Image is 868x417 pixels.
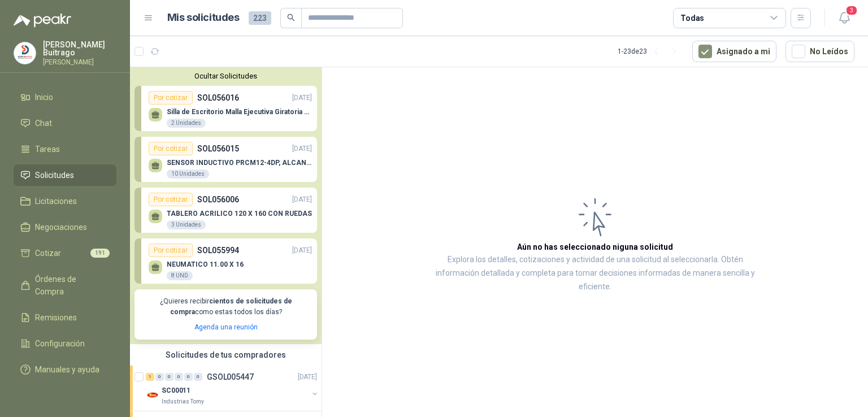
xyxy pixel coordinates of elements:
[35,221,87,233] span: Negociaciones
[134,137,317,182] a: Por cotizarSOL056015[DATE] SENSOR INDUCTIVO PRCM12-4DP, ALCANCE 4MM10 Unidades
[680,12,704,24] div: Todas
[43,59,116,66] p: [PERSON_NAME]
[197,92,239,104] p: SOL056016
[167,159,312,167] p: SENSOR INDUCTIVO PRCM12-4DP, ALCANCE 4MM
[692,41,776,62] button: Asignado a mi
[785,41,854,62] button: No Leídos
[35,247,61,259] span: Cotizar
[249,11,271,25] span: 223
[167,220,206,229] div: 3 Unidades
[435,253,755,294] p: Explora los detalles, cotizaciones y actividad de una solicitud al seleccionarla. Obtén informaci...
[14,216,116,238] a: Negociaciones
[141,296,310,318] p: ¿Quieres recibir como estas todos los días?
[197,193,239,206] p: SOL056006
[134,238,317,284] a: Por cotizarSOL055994[DATE] NEUMATICO 11.00 X 168 UND
[165,373,173,381] div: 0
[146,370,319,406] a: 1 0 0 0 0 0 GSOL005447[DATE] Company LogoSC00011Industrias Tomy
[14,359,116,380] a: Manuales y ayuda
[134,72,317,80] button: Ocultar Solicitudes
[35,117,52,129] span: Chat
[134,188,317,233] a: Por cotizarSOL056006[DATE] TABLERO ACRILICO 120 X 160 CON RUEDAS3 Unidades
[14,112,116,134] a: Chat
[207,373,254,381] p: GSOL005447
[90,249,110,258] span: 191
[167,108,312,116] p: Silla de Escritorio Malla Ejecutiva Giratoria Cromada con Reposabrazos Fijo Negra
[14,164,116,186] a: Solicitudes
[149,193,193,206] div: Por cotizar
[14,42,36,64] img: Company Logo
[167,119,206,128] div: 2 Unidades
[167,170,209,179] div: 10 Unidades
[292,194,312,205] p: [DATE]
[167,210,312,218] p: TABLERO ACRILICO 120 X 160 CON RUEDAS
[167,260,244,268] p: NEUMATICO 11.00 X 16
[146,388,159,402] img: Company Logo
[35,311,77,324] span: Remisiones
[162,397,204,406] p: Industrias Tomy
[298,371,317,382] p: [DATE]
[14,242,116,264] a: Cotizar191
[170,297,292,316] b: cientos de solicitudes de compra
[149,91,193,105] div: Por cotizar
[149,244,193,257] div: Por cotizar
[43,41,116,57] p: [PERSON_NAME] Buitrago
[197,244,239,257] p: SOL055994
[130,67,322,344] div: Ocultar SolicitudesPor cotizarSOL056016[DATE] Silla de Escritorio Malla Ejecutiva Giratoria Croma...
[162,385,190,396] p: SC00011
[517,241,673,253] h3: Aún no has seleccionado niguna solicitud
[134,86,317,131] a: Por cotizarSOL056016[DATE] Silla de Escritorio Malla Ejecutiva Giratoria Cromada con Reposabrazos...
[14,268,116,302] a: Órdenes de Compra
[618,42,683,60] div: 1 - 23 de 23
[14,14,71,27] img: Logo peakr
[14,86,116,108] a: Inicio
[146,373,154,381] div: 1
[35,363,99,376] span: Manuales y ayuda
[35,169,74,181] span: Solicitudes
[197,142,239,155] p: SOL056015
[155,373,164,381] div: 0
[14,190,116,212] a: Licitaciones
[35,195,77,207] span: Licitaciones
[292,245,312,256] p: [DATE]
[175,373,183,381] div: 0
[194,323,258,331] a: Agenda una reunión
[35,91,53,103] span: Inicio
[14,333,116,354] a: Configuración
[834,8,854,28] button: 3
[292,144,312,154] p: [DATE]
[194,373,202,381] div: 0
[149,142,193,155] div: Por cotizar
[35,143,60,155] span: Tareas
[292,93,312,103] p: [DATE]
[35,273,106,298] span: Órdenes de Compra
[14,307,116,328] a: Remisiones
[130,344,322,366] div: Solicitudes de tus compradores
[167,271,193,280] div: 8 UND
[167,10,240,26] h1: Mis solicitudes
[35,337,85,350] span: Configuración
[14,138,116,160] a: Tareas
[845,5,858,16] span: 3
[184,373,193,381] div: 0
[287,14,295,21] span: search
